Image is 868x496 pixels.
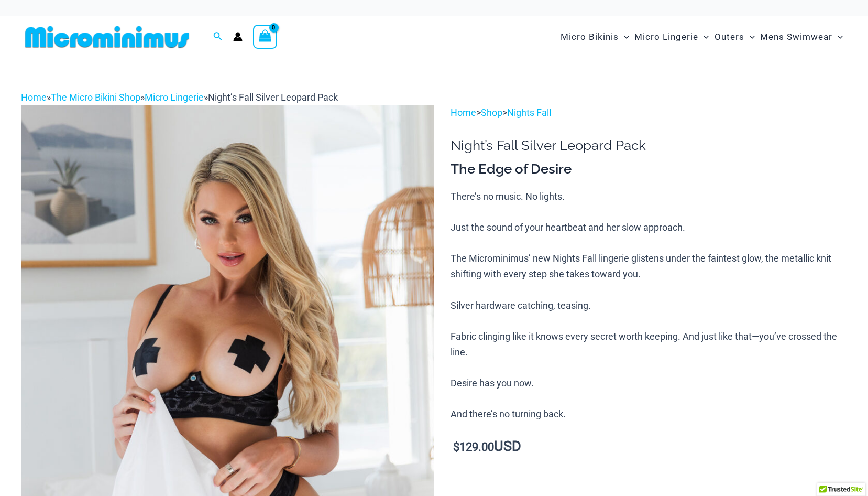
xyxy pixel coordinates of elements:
a: Micro BikinisMenu ToggleMenu Toggle [558,21,632,53]
a: Search icon link [213,30,223,44]
a: Home [21,92,47,103]
a: Shop [481,107,502,118]
p: USD [451,439,847,455]
span: Menu Toggle [744,24,755,50]
span: » » » [21,92,338,103]
h1: Night’s Fall Silver Leopard Pack [451,137,847,154]
a: The Micro Bikini Shop [51,92,140,103]
span: Menu Toggle [619,24,629,50]
a: Micro Lingerie [145,92,204,103]
span: Mens Swimwear [760,24,832,50]
span: Night’s Fall Silver Leopard Pack [208,92,338,103]
span: Menu Toggle [698,24,709,50]
span: Outers [715,24,744,50]
a: Micro LingerieMenu ToggleMenu Toggle [632,21,711,53]
a: Home [451,107,476,118]
span: Micro Bikinis [561,24,619,50]
span: Menu Toggle [832,24,843,50]
a: View Shopping Cart, empty [253,25,277,49]
a: Mens SwimwearMenu ToggleMenu Toggle [757,21,845,53]
a: OutersMenu ToggleMenu Toggle [712,21,757,53]
h3: The Edge of Desire [451,160,847,178]
a: Nights Fall [507,107,551,118]
span: Micro Lingerie [634,24,698,50]
p: > > [451,105,847,121]
a: Account icon link [233,32,243,41]
img: MM SHOP LOGO FLAT [21,25,193,49]
span: $ [453,440,459,454]
nav: Site Navigation [556,19,847,55]
p: There’s no music. No lights. Just the sound of your heartbeat and her slow approach. The Micromin... [451,189,847,423]
bdi: 129.00 [453,440,494,454]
